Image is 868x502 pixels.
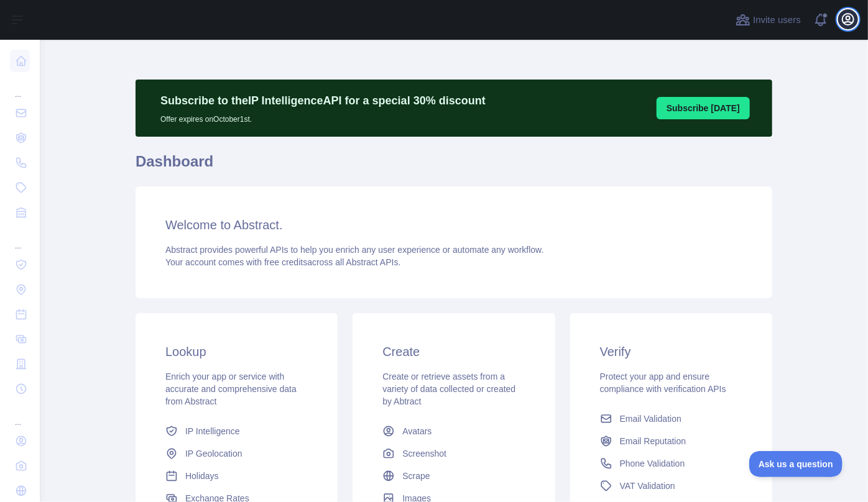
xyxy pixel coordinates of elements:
[595,430,747,452] a: Email Reputation
[10,75,30,99] div: ...
[165,216,742,234] h3: Welcome to Abstract.
[165,372,297,406] span: Enrich your app or service with accurate and comprehensive data from Abstract
[753,13,801,27] span: Invite users
[382,372,515,406] span: Create or retrieve assets from a variety of data collected or created by Abtract
[185,470,219,482] span: Holidays
[10,226,30,251] div: ...
[749,451,843,477] iframe: Toggle Customer Support
[165,245,544,255] span: Abstract provides powerful APIs to help you enrich any user experience or automate any workflow.
[160,109,486,124] p: Offer expires on October 1st.
[595,452,747,475] a: Phone Validation
[600,343,742,360] h3: Verify
[620,435,686,447] span: Email Reputation
[10,403,30,427] div: ...
[402,425,432,437] span: Avatars
[160,92,486,109] p: Subscribe to the IP Intelligence API for a special 30 % discount
[402,447,446,460] span: Screenshot
[620,480,675,492] span: VAT Validation
[620,413,681,425] span: Email Validation
[733,10,803,30] button: Invite users
[377,420,530,442] a: Avatars
[185,447,242,460] span: IP Geolocation
[160,420,313,442] a: IP Intelligence
[160,465,313,487] a: Holidays
[377,465,530,487] a: Scrape
[160,442,313,465] a: IP Geolocation
[264,257,307,267] span: free credits
[600,372,726,394] span: Protect your app and ensure compliance with verification APIs
[185,425,240,437] span: IP Intelligence
[620,457,685,470] span: Phone Validation
[402,470,430,482] span: Scrape
[595,475,747,497] a: VAT Validation
[657,97,750,119] button: Subscribe [DATE]
[377,442,530,465] a: Screenshot
[165,257,400,267] span: Your account comes with across all Abstract APIs.
[382,343,525,360] h3: Create
[595,408,747,430] a: Email Validation
[165,343,308,360] h3: Lookup
[136,152,772,181] h1: Dashboard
